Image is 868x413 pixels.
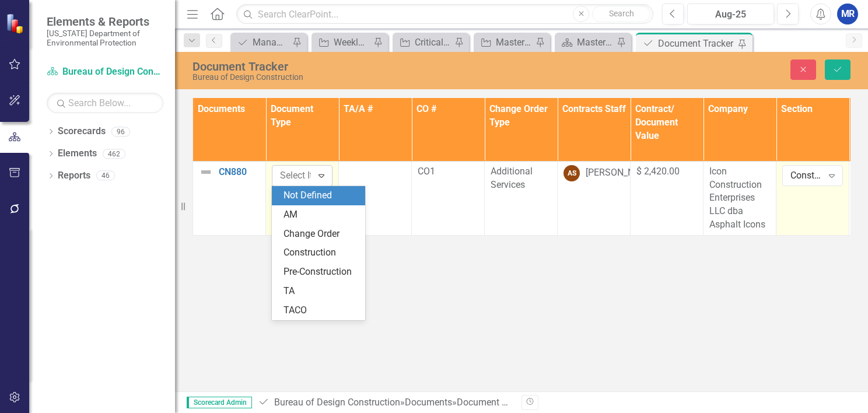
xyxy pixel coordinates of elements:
[609,9,634,18] span: Search
[496,35,533,50] div: Master Tracker (External)
[395,35,452,50] a: Critical Projects
[96,171,115,181] div: 46
[636,166,680,177] span: $ 2,420.00
[192,73,556,82] div: Bureau of Design Construction
[592,6,650,22] button: Search
[58,147,97,160] a: Elements
[558,35,614,50] a: Master Tracker
[58,169,90,183] a: Reports
[691,8,770,22] div: Aug-25
[709,165,770,232] p: Icon Construction Enterprises LLC dba Asphalt Icons
[192,60,556,73] div: Document Tracker
[236,4,653,24] input: Search ClearPoint...
[274,397,400,408] a: Bureau of Design Construction
[47,93,163,113] input: Search Below...
[47,15,163,29] span: Elements & Reports
[283,208,358,222] div: AM
[6,13,27,34] img: ClearPoint Strategy
[405,397,452,408] a: Documents
[577,35,614,50] div: Master Tracker
[283,189,358,202] div: Not Defined
[103,149,125,159] div: 462
[47,65,163,79] a: Bureau of Design Construction
[586,166,656,180] div: [PERSON_NAME]
[58,125,106,138] a: Scorecards
[219,167,260,177] a: CN880
[837,3,858,24] button: MR
[199,165,213,179] img: Not Defined
[233,35,289,50] a: Manage Elements
[258,396,513,409] div: » »
[687,3,774,24] button: Aug-25
[314,35,370,50] a: Weekly Report
[415,35,452,50] div: Critical Projects
[283,228,358,241] div: Change Order
[477,35,533,50] a: Master Tracker (External)
[563,165,580,181] div: AS
[334,35,370,50] div: Weekly Report
[283,304,358,317] div: TACO
[658,36,735,51] div: Document Tracker
[457,397,532,408] div: Document Tracker
[418,165,478,178] p: CO1
[283,246,358,260] div: Construction
[111,127,130,136] div: 96
[283,265,358,279] div: Pre-Construction
[790,169,822,182] div: Construction
[253,35,289,50] div: Manage Elements
[47,29,163,48] small: [US_STATE] Department of Environmental Protection
[283,285,358,298] div: TA
[187,397,252,408] span: Scorecard Admin
[491,166,533,190] span: Additional Services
